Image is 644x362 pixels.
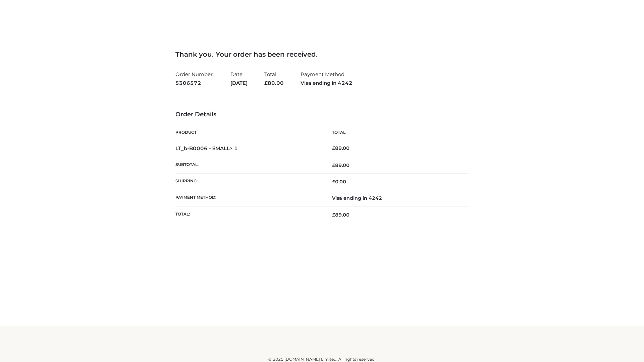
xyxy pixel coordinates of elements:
th: Payment method: [175,190,322,206]
span: £ [332,212,335,218]
span: £ [332,162,335,168]
th: Subtotal: [175,157,322,173]
th: Total: [175,206,322,223]
li: Order Number: [175,68,214,89]
span: 89.00 [264,80,284,86]
h3: Order Details [175,111,469,118]
span: £ [332,179,335,185]
bdi: 0.00 [332,179,346,185]
td: Visa ending in 4242 [322,190,469,206]
strong: Visa ending in 4242 [301,79,353,87]
li: Date: [230,68,248,89]
bdi: 89.00 [332,145,350,151]
span: £ [264,80,268,86]
h3: Thank you. Your order has been received. [175,50,469,58]
strong: 5306572 [175,79,214,87]
strong: × 1 [230,145,238,152]
th: Total [322,125,469,140]
strong: [DATE] [230,79,248,87]
th: Shipping: [175,174,322,190]
span: £ [332,145,335,151]
span: 89.00 [332,162,350,168]
li: Total: [264,68,284,89]
strong: LT_b-B0006 - SMALL [175,145,238,152]
span: 89.00 [332,212,350,218]
li: Payment Method: [301,68,353,89]
th: Product [175,125,322,140]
